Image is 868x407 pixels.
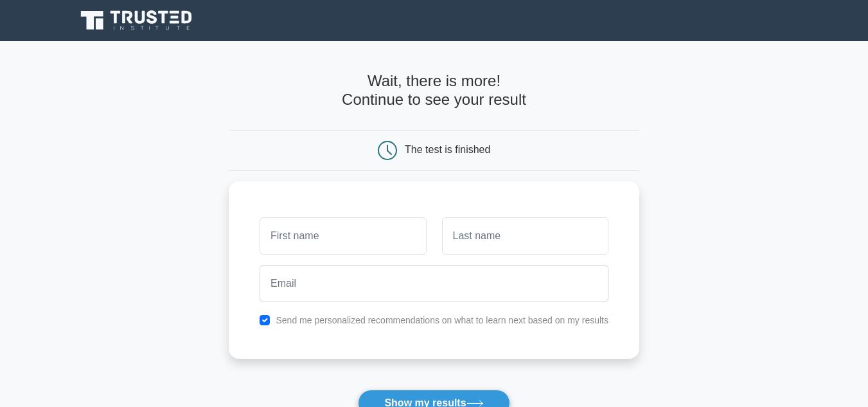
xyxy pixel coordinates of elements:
[405,144,490,155] div: The test is finished
[260,265,608,302] input: Email
[260,217,426,255] input: First name
[276,315,608,325] label: Send me personalized recommendations on what to learn next based on my results
[229,72,639,109] h4: Wait, there is more! Continue to see your result
[442,217,608,255] input: Last name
